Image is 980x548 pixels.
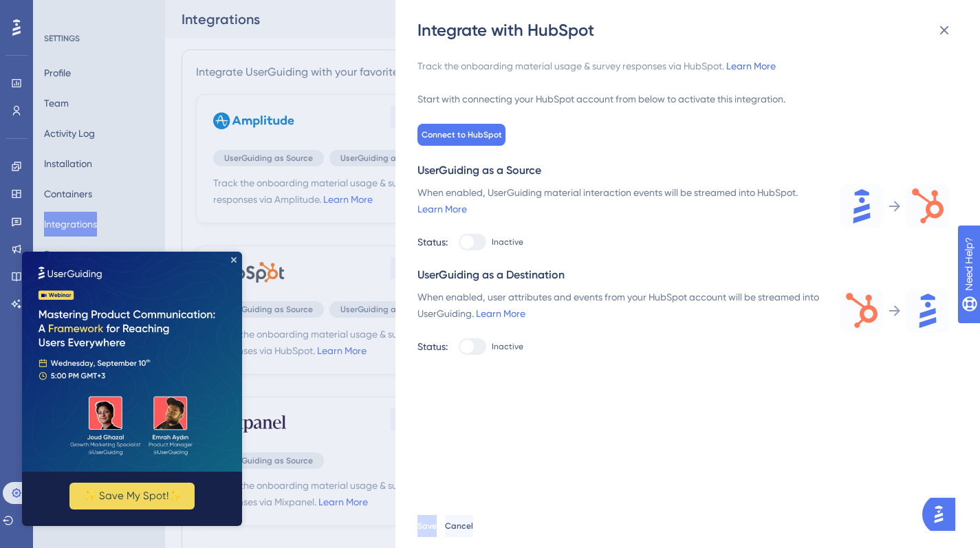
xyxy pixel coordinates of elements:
[445,515,473,537] button: Cancel
[47,231,173,258] button: ✨ Save My Spot!✨
[492,341,523,352] span: Inactive
[922,494,963,535] iframe: UserGuiding AI Assistant Launcher
[417,234,448,250] div: Status:
[417,124,505,146] button: Connect to HubSpot
[417,520,437,531] span: Save
[476,308,525,319] a: Learn More
[417,515,437,537] button: Save
[726,61,776,72] a: Learn More
[445,520,473,531] span: Cancel
[417,184,823,217] div: When enabled, UserGuiding material interaction events will be streamed into HubSpot.
[209,6,215,11] div: Close Preview
[417,204,467,215] a: Learn More
[417,162,950,179] div: UserGuiding as a Source
[417,267,950,283] div: UserGuiding as a Destination
[417,91,950,107] div: Start with connecting your HubSpot account from below to activate this integration.
[417,338,448,355] div: Status:
[422,129,502,140] span: Connect to HubSpot
[417,289,823,322] div: When enabled, user attributes and events from your HubSpot account will be streamed into UserGuid...
[417,19,961,41] div: Integrate with HubSpot
[32,3,86,20] span: Need Help?
[417,58,950,74] div: Track the onboarding material usage & survey responses via HubSpot.
[492,237,523,248] span: Inactive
